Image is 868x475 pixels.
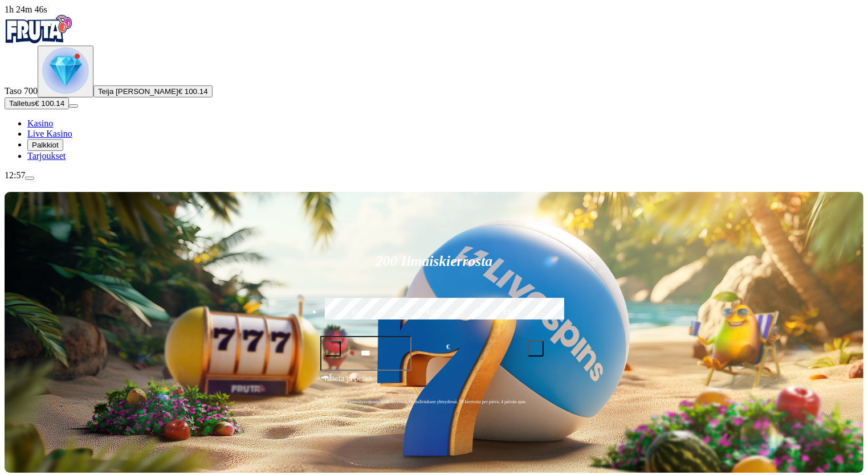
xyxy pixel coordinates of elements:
button: level unlocked [38,46,93,97]
a: Tarjoukset [27,151,66,161]
span: user session time [5,5,47,14]
span: € 100.14 [178,87,208,96]
span: Taso 700 [5,86,38,96]
label: €250 [475,296,547,329]
span: Talleta ja pelaa [324,373,372,394]
button: Talletusplus icon€ 100.14 [5,97,69,109]
button: Palkkiot [27,139,63,151]
nav: Primary [5,15,863,161]
a: Live Kasino [27,129,72,138]
label: €50 [322,296,394,329]
span: € [329,372,333,379]
nav: Main menu [5,118,863,161]
button: Talleta ja pelaa [320,372,548,394]
span: 12:57 [5,170,25,180]
button: menu [69,104,78,108]
button: menu [25,177,34,180]
span: € [446,342,450,353]
img: Fruta [5,15,73,43]
span: € 100.14 [35,99,64,108]
span: Teija [PERSON_NAME] [98,87,178,96]
img: level unlocked [42,47,89,94]
button: plus icon [528,341,544,357]
span: Palkkiot [32,141,59,149]
span: Talletus [9,99,35,108]
button: Teija [PERSON_NAME]€ 100.14 [93,85,213,97]
a: Fruta [5,35,73,45]
button: minus icon [325,341,341,357]
label: €150 [398,296,470,329]
a: Kasino [27,118,53,128]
